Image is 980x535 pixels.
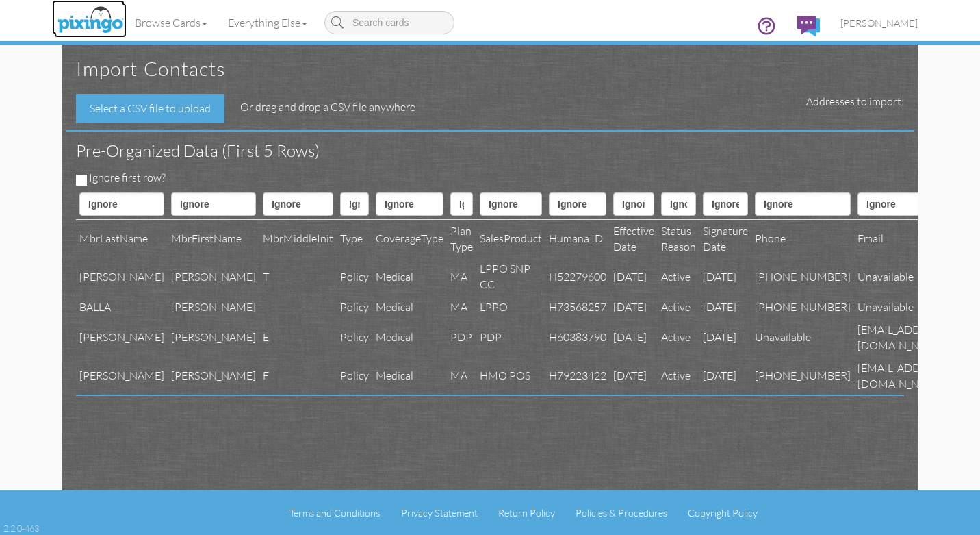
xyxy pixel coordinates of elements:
td: SalesProduct [476,219,545,258]
div: Addresses to import: [806,94,904,110]
td: HMO POS [476,357,545,395]
td: [DATE] [610,258,658,296]
td: CoverageType [372,219,447,258]
td: Humana ID [545,219,610,258]
h3: Pre-organized data (First 5 rows) [76,142,884,160]
td: MbrMiddleInit [259,219,337,258]
td: E [259,319,337,357]
td: H79223422 [545,357,610,395]
input: Search cards [324,11,454,34]
td: [PERSON_NAME] [76,258,168,296]
a: Copyright Policy [688,507,758,519]
a: Privacy Statement [401,507,478,519]
td: Medical [372,357,447,395]
td: H73568257 [545,296,610,319]
div: 2.2.0-463 [3,522,39,534]
td: Unavailable [854,296,951,319]
td: Active [658,357,699,395]
td: Active [658,296,699,319]
td: [PERSON_NAME] [76,357,168,395]
td: Type [337,219,372,258]
td: MbrLastName [76,219,168,258]
a: Everything Else [218,5,318,40]
td: [DATE] [610,319,658,357]
td: T [259,258,337,296]
td: MbrFirstName [168,219,259,258]
td: Phone [751,219,854,258]
td: Policy [337,258,372,296]
a: Policies & Procedures [576,507,667,519]
td: [PERSON_NAME] [168,319,259,357]
td: [PERSON_NAME] [168,296,259,319]
td: Unavailable [854,258,951,296]
td: Active [658,319,699,357]
td: PDP [447,319,476,357]
td: H60383790 [545,319,610,357]
a: Terms and Conditions [289,507,380,519]
td: Plan Type [447,219,476,258]
td: [PHONE_NUMBER] [751,258,854,296]
iframe: Chat [979,534,980,535]
td: [PERSON_NAME] [76,319,168,357]
td: [DATE] [699,319,751,357]
img: comments.svg [797,16,820,36]
span: Or drag and drop a CSV file anywhere [240,100,415,114]
td: Active [658,258,699,296]
td: Medical [372,258,447,296]
td: [DATE] [699,357,751,395]
td: Unavailable [751,319,854,357]
a: Return Policy [498,507,555,519]
td: LPPO SNP CC [476,258,545,296]
td: Policy [337,296,372,319]
a: [PERSON_NAME] [830,5,928,40]
td: [PHONE_NUMBER] [751,296,854,319]
td: [DATE] [699,296,751,319]
td: Medical [372,319,447,357]
td: PDP [476,319,545,357]
td: [PERSON_NAME] [168,258,259,296]
td: [DATE] [610,296,658,319]
h2: Import contacts [76,58,890,80]
td: LPPO [476,296,545,319]
td: Policy [337,357,372,395]
td: Policy [337,319,372,357]
div: Select a CSV file to upload [76,94,224,123]
td: Email [854,219,951,258]
td: Medical [372,296,447,319]
td: [DATE] [610,357,658,395]
td: [EMAIL_ADDRESS][DOMAIN_NAME] [854,357,951,395]
td: [EMAIL_ADDRESS][DOMAIN_NAME] [854,319,951,357]
span: [PERSON_NAME] [840,17,918,29]
td: MA [447,357,476,395]
img: pixingo logo [54,3,127,38]
td: [PERSON_NAME] [168,357,259,395]
td: MA [447,258,476,296]
td: Signature Date [699,219,751,258]
td: BALLA [76,296,168,319]
td: H52279600 [545,258,610,296]
td: [PHONE_NUMBER] [751,357,854,395]
td: Status Reason [658,219,699,258]
td: Effective Date [610,219,658,258]
td: [DATE] [699,258,751,296]
td: MA [447,296,476,319]
label: Ignore first row? [89,170,166,186]
td: F [259,357,337,395]
a: Browse Cards [125,5,218,40]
